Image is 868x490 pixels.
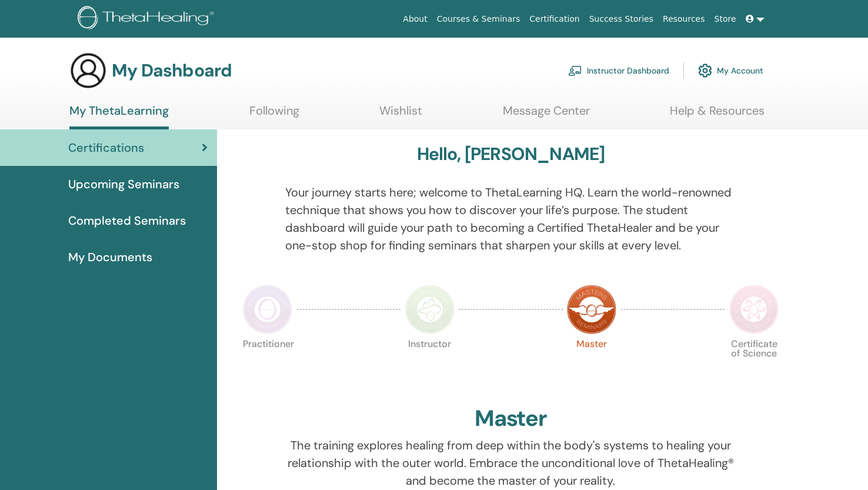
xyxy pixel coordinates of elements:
[405,285,455,334] img: Instructor
[729,339,779,389] p: Certificate of Science
[568,58,669,84] a: Instructor Dashboard
[243,285,292,334] img: Practitioner
[503,104,590,126] a: Message Center
[567,339,616,389] p: Master
[398,8,432,30] a: About
[285,436,736,489] p: The training explores healing from deep within the body's systems to healing your relationship wi...
[112,60,232,81] h3: My Dashboard
[585,8,658,30] a: Success Stories
[710,8,741,30] a: Store
[285,184,736,254] p: Your journey starts here; welcome to ThetaLearning HQ. Learn the world-renowned technique that sh...
[670,104,764,126] a: Help & Resources
[68,248,152,266] span: My Documents
[698,58,763,84] a: My Account
[379,104,422,126] a: Wishlist
[68,212,186,229] span: Completed Seminars
[568,65,582,76] img: chalkboard-teacher.svg
[249,104,299,126] a: Following
[698,61,712,81] img: cog.svg
[405,339,455,389] p: Instructor
[68,139,144,156] span: Certifications
[729,285,779,334] img: Certificate of Science
[432,8,525,30] a: Courses & Seminars
[78,6,218,32] img: logo.png
[243,339,292,389] p: Practitioner
[69,104,169,129] a: My ThetaLearning
[567,285,616,334] img: Master
[68,175,179,193] span: Upcoming Seminars
[525,8,584,30] a: Certification
[658,8,710,30] a: Resources
[475,405,547,432] h2: Master
[417,144,605,165] h3: Hello, [PERSON_NAME]
[69,52,107,89] img: generic-user-icon.jpg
